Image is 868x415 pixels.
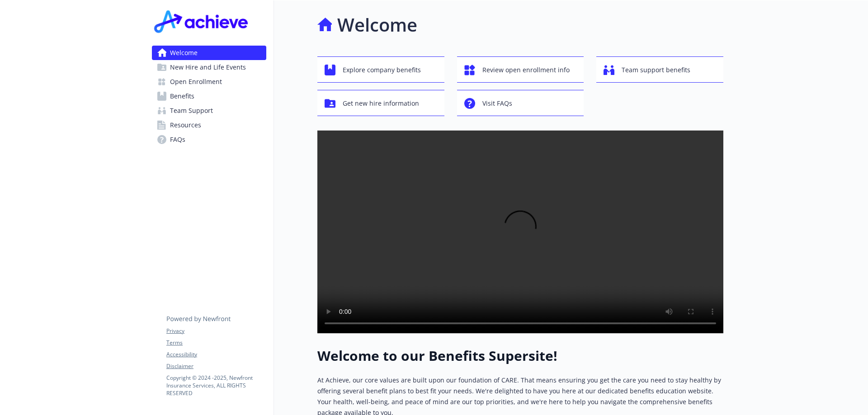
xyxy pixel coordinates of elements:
span: Review open enrollment info [482,61,570,79]
a: Terms [166,339,266,347]
span: Explore company benefits [343,61,421,79]
a: Accessibility [166,350,266,359]
a: Disclaimer [166,362,266,370]
a: Team Support [152,103,266,118]
span: Team support benefits [622,61,690,79]
span: Benefits [170,89,194,103]
h1: Welcome [337,11,417,38]
button: Visit FAQs [457,90,584,116]
a: Privacy [166,327,266,335]
h1: Welcome to our Benefits Supersite! [317,348,723,364]
span: Get new hire information [343,95,419,112]
span: FAQs [170,132,185,147]
span: Visit FAQs [482,95,512,112]
a: FAQs [152,132,266,147]
button: Review open enrollment info [457,56,584,83]
p: Copyright © 2024 - 2025 , Newfront Insurance Services, ALL RIGHTS RESERVED [166,374,266,397]
a: Benefits [152,89,266,103]
a: Resources [152,118,266,132]
span: Open Enrollment [170,75,222,89]
button: Team support benefits [596,56,723,83]
span: New Hire and Life Events [170,60,246,75]
button: Explore company benefits [317,56,444,83]
span: Welcome [170,46,198,60]
button: Get new hire information [317,90,444,116]
a: Welcome [152,46,266,60]
span: Team Support [170,103,213,118]
a: New Hire and Life Events [152,60,266,75]
a: Open Enrollment [152,75,266,89]
span: Resources [170,118,201,132]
